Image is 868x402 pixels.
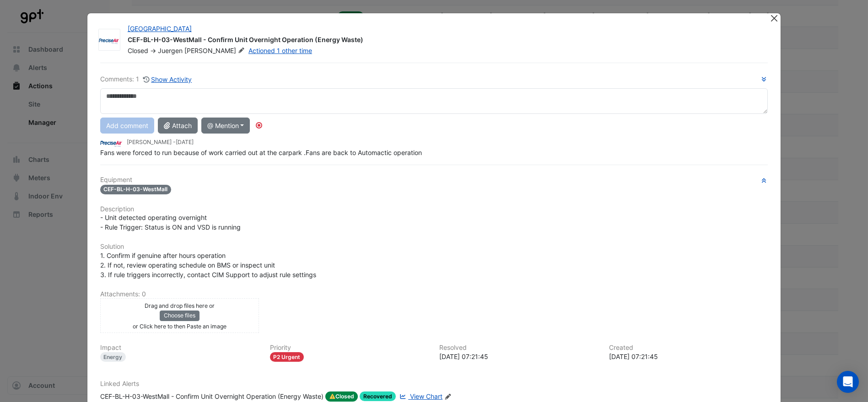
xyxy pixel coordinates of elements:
[609,352,768,361] div: [DATE] 07:21:45
[143,74,193,85] button: Show Activity
[100,344,259,352] h6: Impact
[99,36,120,45] img: Precise Air
[837,371,859,393] div: Open Intercom Messenger
[176,139,194,145] span: 2025-09-16 07:21:45
[609,344,768,352] h6: Created
[769,13,779,23] button: Close
[100,74,193,85] div: Comments: 1
[100,352,126,362] div: Energy
[398,391,442,402] a: View Chart
[248,47,312,54] a: Actioned 1 other time
[100,290,768,298] h6: Attachments: 0
[100,138,123,148] img: Precise Air
[150,47,156,54] span: ->
[444,393,451,400] fa-icon: Edit Linked Alerts
[100,205,768,213] h6: Description
[440,352,598,361] div: [DATE] 07:21:45
[440,344,598,352] h6: Resolved
[127,138,194,146] small: [PERSON_NAME] -
[100,252,316,279] span: 1. Confirm if genuine after hours operation 2. If not, review operating schedule on BMS or inspec...
[255,121,263,129] div: Tooltip anchor
[325,391,358,402] span: Closed
[100,214,241,231] span: - Unit detected operating overnight - Rule Trigger: Status is ON and VSD is running
[128,25,192,32] a: [GEOGRAPHIC_DATA]
[100,149,422,156] span: Fans were forced to run because of work carried out at the carpark .Fans are back to Automactic o...
[128,35,759,46] div: CEF-BL-H-03-WestMall - Confirm Unit Overnight Operation (Energy Waste)
[410,392,442,400] span: View Chart
[145,302,215,309] small: Drag and drop files here or
[100,176,768,184] h6: Equipment
[270,352,304,362] div: P2 Urgent
[100,243,768,251] h6: Solution
[100,380,768,388] h6: Linked Alerts
[160,311,199,321] button: Choose files
[100,185,172,194] span: CEF-BL-H-03-WestMall
[270,344,429,352] h6: Priority
[158,47,183,54] span: Juergen
[128,47,148,54] span: Closed
[133,323,226,330] small: or Click here to then Paste an image
[184,46,247,55] span: [PERSON_NAME]
[158,118,198,134] button: Attach
[100,391,323,402] div: CEF-BL-H-03-WestMall - Confirm Unit Overnight Operation (Energy Waste)
[360,391,396,401] span: Recovered
[201,118,250,134] button: @ Mention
